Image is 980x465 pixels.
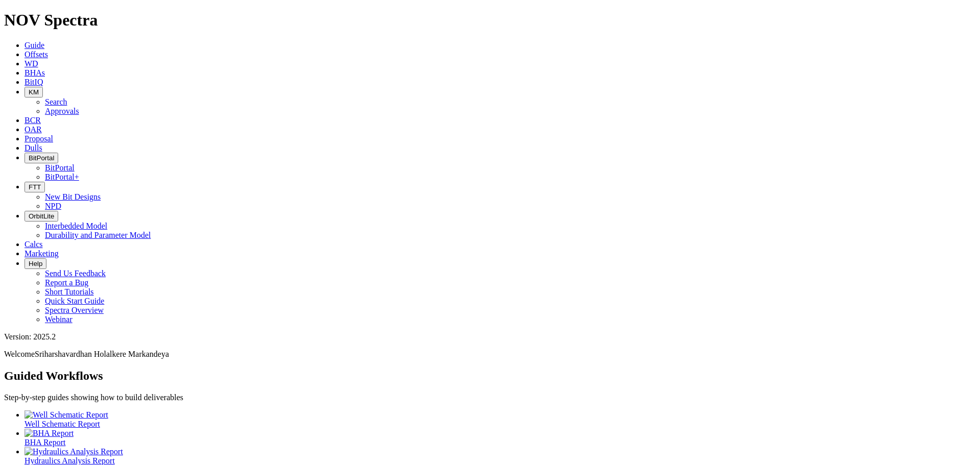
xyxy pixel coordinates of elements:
span: BHA Report [24,438,65,447]
a: Guide [24,41,44,50]
a: Interbedded Model [45,222,107,230]
a: Quick Start Guide [45,297,104,305]
p: Step-by-step guides showing how to build deliverables [4,393,976,402]
a: Spectra Overview [45,306,104,314]
img: Well Schematic Report [24,410,108,420]
button: BitPortal [24,153,58,163]
a: Search [45,97,67,106]
a: Dulls [24,143,42,152]
a: BitIQ [24,78,43,86]
p: Welcome [4,350,976,359]
a: BHAs [24,68,45,77]
a: Proposal [24,134,53,143]
span: Hydraulics Analysis Report [24,456,115,465]
div: Version: 2025.2 [4,332,976,341]
a: Offsets [24,50,48,59]
a: Marketing [24,249,59,258]
a: BCR [24,116,41,125]
a: Hydraulics Analysis Report Hydraulics Analysis Report [24,447,976,465]
a: New Bit Designs [45,192,101,201]
span: OrbitLite [29,212,54,220]
a: WD [24,59,38,68]
a: Send Us Feedback [45,269,106,278]
a: Approvals [45,107,79,115]
span: Sriharshavardhan Holalkere Markandeya [35,350,169,358]
span: FTT [29,183,41,191]
button: Help [24,258,46,269]
a: Webinar [45,315,72,324]
button: OrbitLite [24,211,58,222]
a: OAR [24,125,42,134]
h1: NOV Spectra [4,11,976,30]
button: KM [24,87,43,97]
a: BitPortal [45,163,75,172]
a: BHA Report BHA Report [24,429,976,447]
a: Well Schematic Report Well Schematic Report [24,410,976,428]
h2: Guided Workflows [4,369,976,383]
a: Durability and Parameter Model [45,231,151,239]
span: KM [29,88,39,96]
span: Help [29,260,42,267]
a: Calcs [24,240,43,249]
button: FTT [24,182,45,192]
span: Well Schematic Report [24,420,100,428]
a: NPD [45,202,61,210]
a: Short Tutorials [45,287,94,296]
img: BHA Report [24,429,73,438]
a: BitPortal+ [45,173,79,181]
a: Report a Bug [45,278,88,287]
img: Hydraulics Analysis Report [24,447,123,456]
span: BitPortal [29,154,54,162]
